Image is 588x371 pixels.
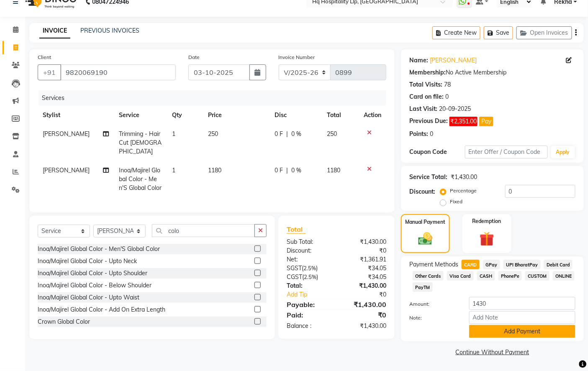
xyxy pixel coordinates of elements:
[544,260,573,269] span: Debit Card
[114,106,167,125] th: Service
[551,146,575,159] button: Apply
[483,260,500,269] span: GPay
[279,54,315,61] label: Invoice Number
[413,282,433,292] span: PayTM
[280,264,336,273] div: ( )
[208,130,218,138] span: 250
[503,260,541,269] span: UPI BharatPay
[287,264,302,272] span: SGST
[409,117,448,126] div: Previous Due:
[336,246,393,255] div: ₹0
[409,260,458,269] span: Payment Methods
[359,106,386,125] th: Action
[450,198,462,205] label: Fixed
[38,54,51,61] label: Client
[327,166,340,174] span: 1180
[439,105,471,113] div: 20-09-2025
[336,255,393,264] div: ₹1,361.91
[280,290,346,299] a: Add Tip
[167,106,203,125] th: Qty
[445,92,449,101] div: 0
[462,260,480,269] span: CARD
[188,54,200,61] label: Date
[275,166,283,175] span: 0 F
[39,23,70,38] a: INVOICE
[286,166,288,175] span: |
[516,26,572,39] button: Open Invoices
[336,310,393,320] div: ₹0
[479,117,493,126] button: Pay
[280,238,336,246] div: Sub Total:
[303,265,316,271] span: 2.5%
[472,217,501,225] label: Redemption
[38,64,61,80] button: +91
[465,146,548,159] input: Enter Offer / Coupon Code
[447,271,474,281] span: Visa Card
[336,273,393,281] div: ₹34.05
[208,166,221,174] span: 1180
[525,271,549,281] span: CUSTOM
[172,166,176,174] span: 1
[409,68,446,77] div: Membership:
[280,246,336,255] div: Discount:
[304,274,316,280] span: 2.5%
[38,106,114,125] th: Stylist
[119,166,162,192] span: Inoa/Majirel Global Color - Men'S Global Color
[409,105,437,113] div: Last Visit:
[38,281,151,290] div: Inoa/Majirel Global Color - Below Shoulder
[451,173,477,182] div: ₹1,430.00
[430,130,433,138] div: 0
[280,322,336,330] div: Balance :
[327,130,337,138] span: 250
[286,130,288,138] span: |
[280,273,336,281] div: ( )
[275,130,283,138] span: 0 F
[38,317,90,326] div: Crown Global Color
[553,271,575,281] span: ONLINE
[152,224,255,237] input: Search or Scan
[469,311,575,324] input: Add Note
[403,314,462,322] label: Note:
[449,117,478,126] span: ₹2,351.00
[477,271,495,281] span: CASH
[346,290,393,299] div: ₹0
[280,281,336,290] div: Total:
[119,130,162,155] span: Trimming - Hair Cut [DEMOGRAPHIC_DATA]
[403,348,582,357] a: Continue Without Payment
[409,187,435,196] div: Discount:
[414,231,437,247] img: _cash.svg
[336,299,393,310] div: ₹1,430.00
[409,92,444,101] div: Card on file:
[409,80,442,89] div: Total Visits:
[280,255,336,264] div: Net:
[39,90,393,106] div: Services
[203,106,270,125] th: Price
[409,130,428,138] div: Points:
[413,271,444,281] span: Other Cards
[469,325,575,338] button: Add Payment
[38,305,165,314] div: Inoa/Majirel Global Color - Add On Extra Length
[336,281,393,290] div: ₹1,430.00
[336,238,393,246] div: ₹1,430.00
[38,269,147,278] div: Inoa/Majirel Global Color - Upto Shoulder
[291,166,301,175] span: 0 %
[43,166,90,174] span: [PERSON_NAME]
[432,26,480,39] button: Create New
[430,56,477,65] a: [PERSON_NAME]
[406,218,446,226] label: Manual Payment
[38,257,137,266] div: Inoa/Majirel Global Color - Upto Neck
[450,187,477,194] label: Percentage
[280,299,336,310] div: Payable:
[270,106,322,125] th: Disc
[444,80,451,89] div: 78
[43,130,90,138] span: [PERSON_NAME]
[172,130,176,138] span: 1
[60,64,176,80] input: Search by Name/Mobile/Email/Code
[403,300,462,308] label: Amount:
[409,68,575,77] div: No Active Membership
[498,271,522,281] span: PhonePe
[336,322,393,330] div: ₹1,430.00
[409,148,465,156] div: Coupon Code
[409,173,447,182] div: Service Total:
[322,106,359,125] th: Total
